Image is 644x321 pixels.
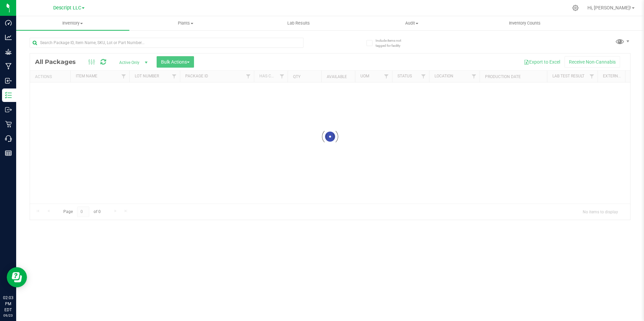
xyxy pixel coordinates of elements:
inline-svg: Analytics [5,34,12,41]
span: Inventory [16,20,129,26]
span: Plants [130,20,242,26]
p: 02:03 PM EDT [3,295,13,313]
inline-svg: Manufacturing [5,63,12,70]
inline-svg: Call Center [5,135,12,142]
a: Audit [355,16,469,30]
a: Lab Results [242,16,355,30]
inline-svg: Dashboard [5,20,12,26]
span: Lab Results [278,20,319,26]
inline-svg: Inbound [5,77,12,84]
inline-svg: Inventory [5,92,12,99]
span: Hi, [PERSON_NAME]! [587,5,631,10]
inline-svg: Grow [5,48,12,55]
inline-svg: Outbound [5,106,12,113]
inline-svg: Retail [5,121,12,128]
span: Audit [356,20,468,26]
p: 09/23 [3,313,13,318]
inline-svg: Reports [5,150,12,156]
input: Search Package ID, Item Name, SKU, Lot or Part Number... [30,38,303,48]
a: Inventory Counts [468,16,581,30]
span: Descript LLC [53,5,81,11]
a: Plants [129,16,243,30]
span: Inventory Counts [500,20,550,26]
div: Manage settings [571,5,580,11]
iframe: Resource center [7,267,27,287]
span: Include items not tagged for facility [376,38,409,48]
a: Inventory [16,16,129,30]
